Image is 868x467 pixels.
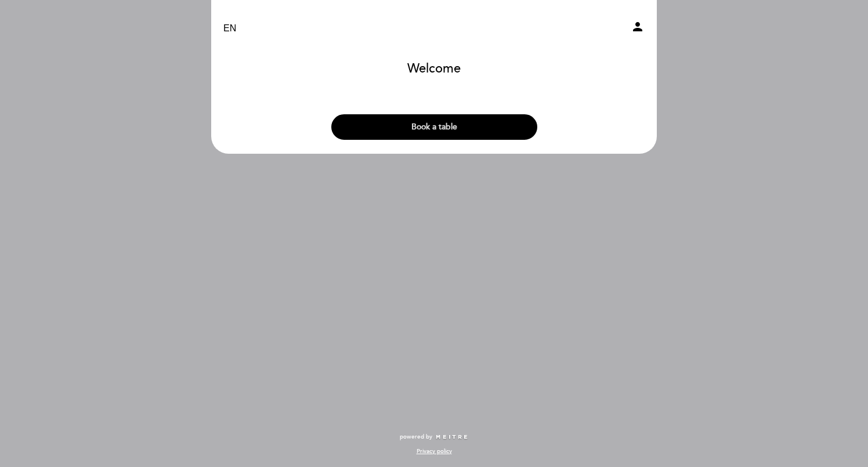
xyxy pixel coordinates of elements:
a: [GEOGRAPHIC_DATA] & Wine - Restaurante [361,13,507,45]
button: Book a table [331,114,537,140]
h1: Welcome [407,62,461,76]
a: Privacy policy [417,447,452,455]
span: powered by [400,433,432,441]
a: powered by [400,433,468,441]
button: person [631,20,645,38]
i: person [631,20,645,34]
img: MEITRE [435,435,468,440]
